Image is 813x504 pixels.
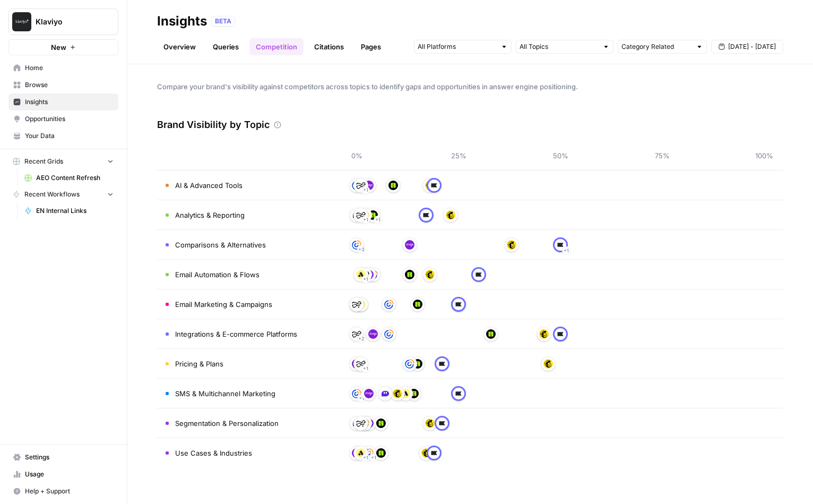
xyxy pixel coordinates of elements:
div: Insights [157,13,207,30]
span: 75% [652,150,673,161]
img: d03zj4el0aa7txopwdneenoutvcu [474,270,483,279]
img: fxnkixr6jbtdipu3lra6hmajxwf3 [352,210,361,220]
span: 25% [448,150,469,161]
span: 50% [550,150,571,161]
span: + 1 [363,452,368,463]
span: Analytics & Reporting [175,210,245,220]
img: or48ckoj2dr325ui2uouqhqfwspy [368,210,378,220]
span: + 1 [363,363,368,374]
a: Queries [206,38,245,55]
img: fxnkixr6jbtdipu3lra6hmajxwf3 [380,389,390,398]
button: Help + Support [8,483,118,500]
img: n07qf5yuhemumpikze8icgz1odva [356,448,366,458]
img: or48ckoj2dr325ui2uouqhqfwspy [388,181,398,190]
span: Pricing & Plans [175,358,223,369]
img: rg202btw2ktor7h9ou5yjtg7epnf [384,329,394,339]
span: Recent Workflows [24,190,80,199]
span: 100% [754,150,775,161]
img: pg21ys236mnd3p55lv59xccdo3xy [425,181,435,190]
img: 24zjstrmboybh03qprmzjnkpzb7j [356,210,366,220]
span: EN Internal Links [36,206,114,216]
img: or48ckoj2dr325ui2uouqhqfwspy [376,448,386,458]
img: pg21ys236mnd3p55lv59xccdo3xy [507,240,516,250]
img: n07qf5yuhemumpikze8icgz1odva [356,270,366,279]
img: pg21ys236mnd3p55lv59xccdo3xy [421,448,431,458]
span: Your Data [25,131,114,141]
span: AI & Advanced Tools [175,180,243,191]
img: d03zj4el0aa7txopwdneenoutvcu [437,418,447,428]
span: + 1 [363,185,368,195]
a: Settings [8,449,118,466]
img: 3j9qnj2pq12j0e9szaggu3i8lwoi [368,329,378,339]
a: Pages [354,38,387,55]
button: Recent Workflows [8,186,118,202]
img: or48ckoj2dr325ui2uouqhqfwspy [376,418,386,428]
span: Opportunities [25,114,114,124]
img: rg202btw2ktor7h9ou5yjtg7epnf [352,389,361,398]
a: Usage [8,466,118,483]
span: Email Marketing & Campaigns [175,299,272,310]
img: or48ckoj2dr325ui2uouqhqfwspy [413,300,422,309]
span: + 1 [359,393,364,404]
img: pg21ys236mnd3p55lv59xccdo3xy [425,270,435,279]
img: or48ckoj2dr325ui2uouqhqfwspy [486,329,496,339]
img: rg202btw2ktor7h9ou5yjtg7epnf [352,240,361,250]
img: n07qf5yuhemumpikze8icgz1odva [401,389,410,398]
span: + 1 [371,452,376,463]
img: pg21ys236mnd3p55lv59xccdo3xy [425,418,435,428]
a: Your Data [8,127,118,144]
span: Klaviyo [36,16,100,27]
img: d03zj4el0aa7txopwdneenoutvcu [556,329,565,339]
span: Recent Grids [24,157,63,166]
span: Integrations & E-commerce Platforms [175,329,297,339]
a: Overview [157,38,202,55]
img: d03zj4el0aa7txopwdneenoutvcu [429,181,439,190]
button: [DATE] - [DATE] [711,40,783,54]
img: 24zjstrmboybh03qprmzjnkpzb7j [352,300,361,309]
img: rg202btw2ktor7h9ou5yjtg7epnf [405,359,414,369]
img: Klaviyo Logo [12,12,31,31]
span: Browse [25,80,114,90]
a: Citations [308,38,350,55]
img: d03zj4el0aa7txopwdneenoutvcu [421,210,431,220]
a: Competition [249,38,304,55]
img: rg202btw2ktor7h9ou5yjtg7epnf [364,448,374,458]
a: Home [8,59,118,76]
button: Workspace: Klaviyo [8,8,118,35]
span: Segmentation & Personalization [175,418,279,429]
span: AEO Content Refresh [36,173,114,183]
span: + 2 [358,334,365,344]
a: Opportunities [8,110,118,127]
img: 24zjstrmboybh03qprmzjnkpzb7j [356,418,366,428]
h3: Brand Visibility by Topic [157,117,270,132]
img: or48ckoj2dr325ui2uouqhqfwspy [413,359,422,369]
span: Comparisons & Alternatives [175,240,266,250]
img: rg202btw2ktor7h9ou5yjtg7epnf [352,181,361,190]
span: + 1 [564,245,569,256]
img: 3j9qnj2pq12j0e9szaggu3i8lwoi [352,448,361,458]
img: d03zj4el0aa7txopwdneenoutvcu [454,389,463,398]
img: fxnkixr6jbtdipu3lra6hmajxwf3 [352,418,361,428]
input: All Topics [520,41,598,52]
img: d03zj4el0aa7txopwdneenoutvcu [437,359,447,369]
img: 3j9qnj2pq12j0e9szaggu3i8lwoi [364,389,374,398]
img: pg21ys236mnd3p55lv59xccdo3xy [543,359,553,369]
span: Compare your brand's visibility against competitors across topics to identify gaps and opportunit... [157,81,783,92]
span: SMS & Multichannel Marketing [175,388,275,399]
span: + 1 [363,215,368,225]
img: 24zjstrmboybh03qprmzjnkpzb7j [356,181,366,190]
img: rg202btw2ktor7h9ou5yjtg7epnf [384,300,394,309]
img: d03zj4el0aa7txopwdneenoutvcu [556,240,565,250]
input: Category Related [621,41,691,52]
span: + 1 [363,274,368,285]
span: Settings [25,452,114,462]
img: 3j9qnj2pq12j0e9szaggu3i8lwoi [364,181,374,190]
span: Home [25,63,114,73]
img: d03zj4el0aa7txopwdneenoutvcu [429,448,439,458]
img: 3j9qnj2pq12j0e9szaggu3i8lwoi [405,240,414,250]
span: Insights [25,97,114,107]
span: Help + Support [25,486,114,496]
span: Usage [25,469,114,479]
a: Browse [8,76,118,93]
img: pg21ys236mnd3p55lv59xccdo3xy [446,210,455,220]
